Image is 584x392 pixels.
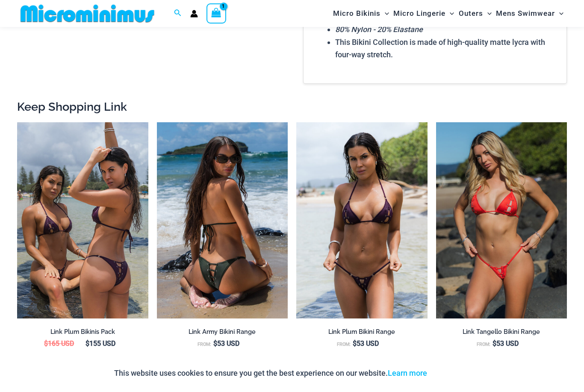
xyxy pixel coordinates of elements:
a: Search icon link [174,8,182,19]
img: Link Plum 3070 Tri Top 4580 Micro 01 [296,122,428,319]
span: $ [44,339,48,348]
span: $ [493,339,496,348]
bdi: 155 USD [86,339,115,348]
h2: Link Plum Bikini Range [296,328,428,336]
a: OutersMenu ToggleMenu Toggle [457,3,494,24]
bdi: 165 USD [44,339,74,348]
img: Link Tangello 3070 Tri Top 4580 Micro 01 [436,122,567,319]
span: Menu Toggle [380,3,389,24]
span: From: [477,342,490,347]
a: View Shopping Cart, 1 items [206,3,226,23]
h2: Link Plum Bikinis Pack [17,328,148,336]
span: From: [198,342,211,347]
img: Bikini Pack Plum [17,122,148,319]
span: Menu Toggle [445,3,454,24]
a: Link Army Bikini Range [157,328,288,339]
span: Micro Lingerie [393,3,445,24]
a: Learn more [388,368,427,377]
a: Micro LingerieMenu ToggleMenu Toggle [391,3,456,24]
a: Micro BikinisMenu ToggleMenu Toggle [331,3,391,24]
a: Link Army 3070 Tri Top 2031 Cheeky 08Link Army 3070 Tri Top 2031 Cheeky 10Link Army 3070 Tri Top ... [157,122,288,319]
span: Micro Bikinis [333,3,380,24]
a: Link Plum 3070 Tri Top 4580 Micro 01Link Plum 3070 Tri Top 4580 Micro 05Link Plum 3070 Tri Top 45... [296,122,428,319]
nav: Site Navigation [330,1,567,26]
bdi: 53 USD [493,339,519,348]
a: Link Tangello 3070 Tri Top 4580 Micro 01Link Tangello 8650 One Piece Monokini 12Link Tangello 865... [436,122,567,319]
img: Link Army 3070 Tri Top 2031 Cheeky 10 [157,122,288,319]
h2: Link Tangello Bikini Range [436,328,567,336]
h2: Keep Shopping Link [17,99,567,114]
span: From: [337,342,351,347]
a: Link Plum Bikini Range [296,328,428,339]
span: Outers [459,3,483,24]
span: $ [86,339,89,348]
a: Account icon link [190,10,198,18]
img: MM SHOP LOGO FLAT [17,4,158,23]
span: $ [213,339,217,348]
a: Link Tangello Bikini Range [436,328,567,339]
p: This website uses cookies to ensure you get the best experience on our website. [114,367,427,380]
span: Menu Toggle [555,3,563,24]
a: Bikini Pack PlumLink Plum 3070 Tri Top 4580 Micro 04Link Plum 3070 Tri Top 4580 Micro 04 [17,122,148,319]
a: Mens SwimwearMenu ToggleMenu Toggle [494,3,566,24]
button: Accept [434,363,470,383]
span: Menu Toggle [483,3,492,24]
li: This Bikini Collection is made of high-quality matte lycra with four-way stretch. [335,36,558,61]
bdi: 53 USD [353,339,379,348]
a: Link Plum Bikinis Pack [17,328,148,339]
span: Mens Swimwear [496,3,555,24]
span: $ [353,339,357,348]
em: 80% Nylon - 20% Elastane [335,25,423,34]
bdi: 53 USD [213,339,239,348]
h2: Link Army Bikini Range [157,328,288,336]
